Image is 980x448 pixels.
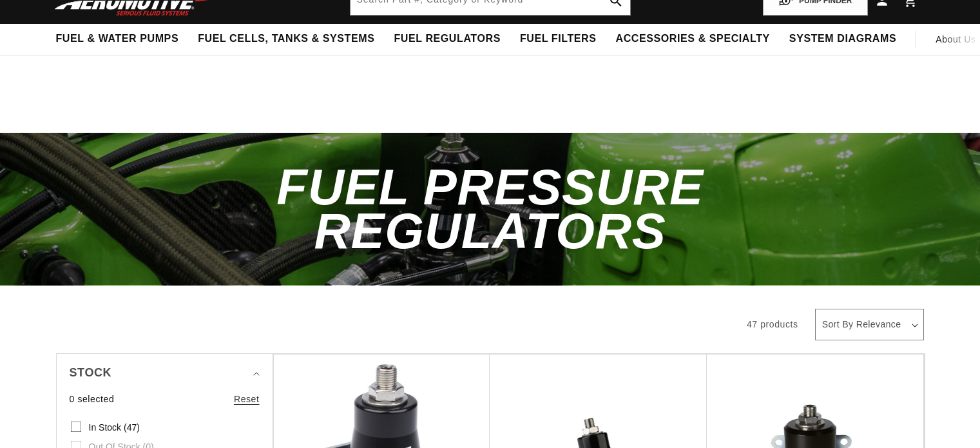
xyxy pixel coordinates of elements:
[510,24,606,54] summary: Fuel Filters
[276,159,703,259] span: Fuel Pressure Regulators
[70,392,115,406] span: 0 selected
[89,422,140,433] span: In stock (47)
[46,24,189,54] summary: Fuel & Water Pumps
[606,24,780,54] summary: Accessories & Specialty
[384,24,510,54] summary: Fuel Regulators
[70,354,260,392] summary: Stock (0 selected)
[56,32,179,46] span: Fuel & Water Pumps
[198,32,374,46] span: Fuel Cells, Tanks & Systems
[70,364,112,382] span: Stock
[747,319,798,329] span: 47 products
[936,34,975,44] span: About Us
[188,24,384,54] summary: Fuel Cells, Tanks & Systems
[394,32,500,46] span: Fuel Regulators
[234,392,260,406] a: Reset
[780,24,906,54] summary: System Diagrams
[616,32,770,46] span: Accessories & Specialty
[789,32,896,46] span: System Diagrams
[520,32,597,46] span: Fuel Filters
